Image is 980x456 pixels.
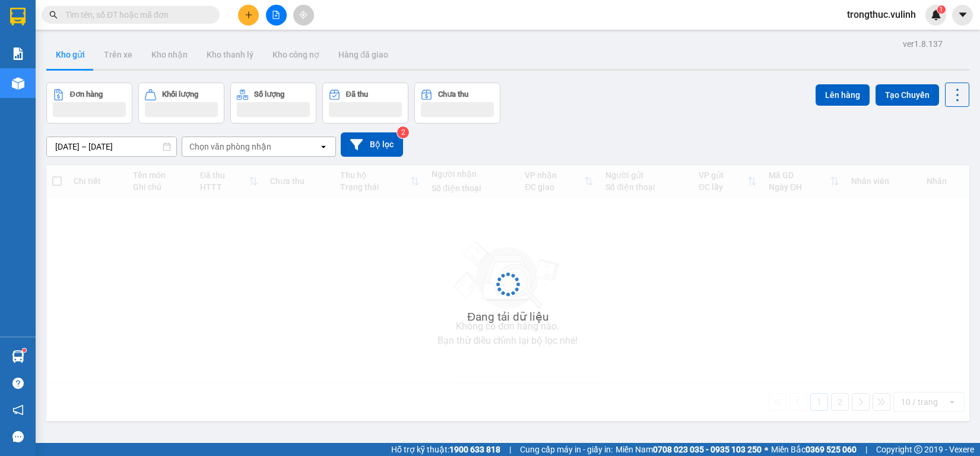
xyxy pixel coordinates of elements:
[94,40,142,69] button: Trên xe
[805,445,857,454] strong: 0369 525 060
[816,84,870,106] button: Lên hàng
[903,37,943,50] div: ver 1.8.137
[12,47,24,60] img: solution-icon
[230,83,316,123] button: Số lượng
[952,5,973,26] button: caret-down
[46,83,132,123] button: Đơn hàng
[341,132,403,157] button: Bộ lọc
[449,445,500,454] strong: 1900 633 818
[254,90,284,99] div: Số lượng
[914,445,922,454] span: copyright
[46,40,94,69] button: Kho gửi
[238,5,259,26] button: plus
[346,90,368,99] div: Đã thu
[771,443,857,456] span: Miền Bắc
[931,9,941,20] img: icon-new-feature
[293,5,314,26] button: aim
[12,431,24,442] span: message
[397,126,409,138] sup: 2
[245,11,253,19] span: plus
[467,308,548,326] div: Đang tải dữ liệu
[12,404,24,416] span: notification
[266,5,287,26] button: file-add
[865,443,867,456] span: |
[520,443,613,456] span: Cung cấp máy in - giấy in:
[189,141,271,153] div: Chọn văn phòng nhận
[509,443,511,456] span: |
[142,40,197,69] button: Kho nhận
[47,137,176,156] input: Select a date range.
[12,378,24,389] span: question-circle
[765,447,768,452] span: ⚪️
[391,443,500,456] span: Hỗ trợ kỹ thuật:
[616,443,762,456] span: Miền Nam
[65,8,205,21] input: Tìm tên, số ĐT hoặc mã đơn
[138,83,224,123] button: Khối lượng
[12,77,24,90] img: warehouse-icon
[272,11,280,19] span: file-add
[329,40,398,69] button: Hàng đã giao
[263,40,329,69] button: Kho công nợ
[653,445,762,454] strong: 0708 023 035 - 0935 103 250
[12,350,24,363] img: warehouse-icon
[937,5,946,14] sup: 1
[957,9,968,20] span: caret-down
[23,349,26,352] sup: 1
[438,90,468,99] div: Chưa thu
[319,142,328,151] svg: open
[197,40,263,69] button: Kho thanh lý
[299,11,307,19] span: aim
[414,83,500,123] button: Chưa thu
[322,83,408,123] button: Đã thu
[838,7,925,22] span: trongthuc.vulinh
[939,5,943,14] span: 1
[70,90,103,99] div: Đơn hàng
[49,11,58,19] span: search
[162,90,198,99] div: Khối lượng
[876,84,939,106] button: Tạo Chuyến
[10,8,26,26] img: logo-vxr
